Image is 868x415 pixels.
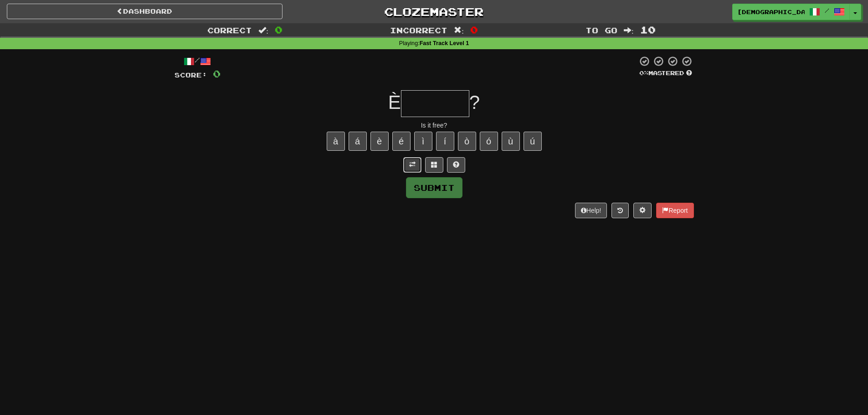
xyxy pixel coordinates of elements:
[207,26,252,35] span: Correct
[392,132,411,151] button: é
[327,132,345,151] button: à
[425,157,443,173] button: Switch sentence to multiple choice alt+p
[639,69,648,77] span: 0 %
[406,177,462,198] button: Submit
[447,157,465,173] button: Single letter hint - you only get 1 per sentence and score half the points! alt+h
[732,4,850,20] a: [DEMOGRAPHIC_DATA] /
[258,26,268,34] span: :
[275,24,282,35] span: 0
[470,24,478,35] span: 0
[611,203,629,218] button: Round history (alt+y)
[7,4,282,19] a: Dashboard
[175,56,221,67] div: /
[414,132,432,151] button: ì
[390,26,447,35] span: Incorrect
[370,132,389,151] button: è
[502,132,520,151] button: ù
[420,40,469,46] strong: Fast Track Level 1
[825,7,829,14] span: /
[403,157,421,173] button: Toggle translation (alt+t)
[175,121,694,130] div: Is it free?
[575,203,607,218] button: Help!
[586,26,617,35] span: To go
[296,4,572,20] a: Clozemaster
[737,8,805,16] span: [DEMOGRAPHIC_DATA]
[524,132,542,151] button: ú
[469,92,480,113] span: ?
[454,26,464,34] span: :
[480,132,498,151] button: ó
[436,132,454,151] button: í
[656,203,693,218] button: Report
[624,26,634,34] span: :
[640,24,656,35] span: 10
[637,69,694,77] div: Mastered
[349,132,367,151] button: á
[388,92,401,113] span: È
[458,132,476,151] button: ò
[175,71,207,79] span: Score:
[213,68,221,79] span: 0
